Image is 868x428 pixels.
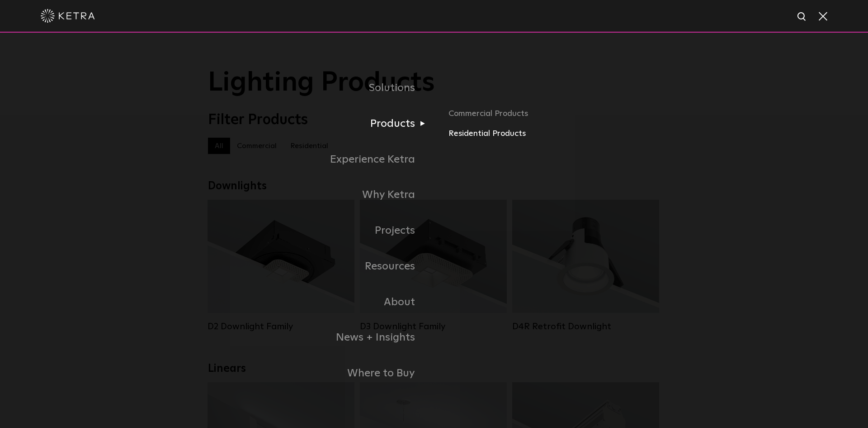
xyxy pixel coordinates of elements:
a: Solutions [208,70,434,106]
a: Resources [208,249,434,284]
img: search icon [797,11,808,23]
a: Residential Products [448,127,660,140]
a: Experience Ketra [208,142,434,178]
a: Why Ketra [208,177,434,213]
a: Where to Buy [208,356,434,391]
div: Navigation Menu [208,70,660,391]
a: About [208,284,434,320]
img: ketra-logo-2019-white [41,9,95,23]
a: Commercial Products [448,107,660,127]
a: Projects [208,213,434,249]
a: News + Insights [208,320,434,356]
a: Products [208,106,434,142]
